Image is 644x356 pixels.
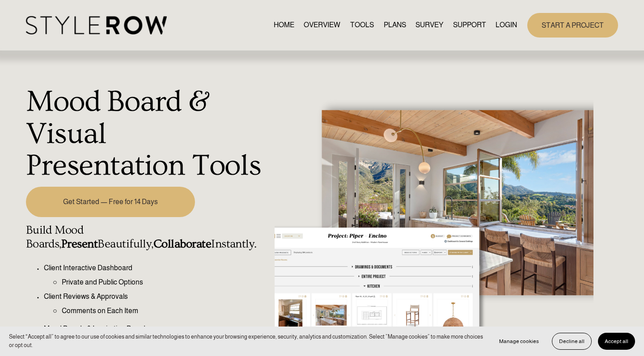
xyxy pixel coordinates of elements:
h4: Build Mood Boards, Beautifully, Instantly. [26,223,270,251]
a: SURVEY [415,19,443,31]
a: Get Started — Free for 14 Days [26,187,195,217]
a: LOGIN [496,19,517,31]
p: Client Interactive Dashboard [44,263,270,273]
p: Comments on Each Item [62,306,270,316]
span: Decline all [559,338,585,344]
span: Accept all [605,338,628,344]
a: OVERVIEW [304,19,340,31]
span: SUPPORT [453,20,486,30]
h1: Mood Board & Visual Presentation Tools [26,86,270,182]
p: Private and Public Options [62,277,270,288]
p: Mood Boards & Inspiration Boards [44,323,270,334]
strong: Present [61,237,97,251]
a: PLANS [384,19,406,31]
a: HOME [274,19,294,31]
p: Select “Accept all” to agree to our use of cookies and similar technologies to enhance your brows... [9,333,483,350]
a: folder dropdown [453,19,486,31]
a: START A PROJECT [527,13,618,38]
p: Client Reviews & Approvals [44,291,270,302]
a: TOOLS [350,19,374,31]
button: Decline all [552,333,592,350]
button: Manage cookies [492,333,546,350]
span: Manage cookies [499,338,539,344]
img: StyleRow [26,16,167,34]
strong: Collaborate [153,237,211,251]
button: Accept all [598,333,635,350]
